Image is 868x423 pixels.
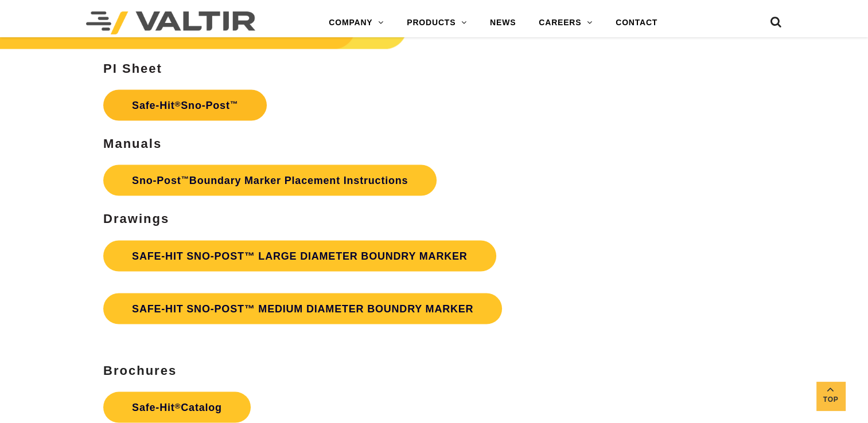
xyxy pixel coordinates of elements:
strong: PI Sheet [103,61,162,75]
a: COMPANY [317,11,395,34]
a: Top [816,382,845,410]
img: Valtir [86,11,255,34]
sup: ® [175,401,181,410]
strong: Sno‐Post Boundary Marker Placement Instructions [132,174,408,186]
strong: Drawings [103,211,169,225]
sup: ™ [181,174,189,183]
a: Safe-Hit®Catalog [103,391,251,422]
a: Sno‐Post™Boundary Marker Placement Instructions [103,164,437,195]
a: NEWS [478,11,527,34]
strong: Brochures [103,363,177,377]
a: SAFE-HIT SNO-POST™ LARGE DIAMETER BOUNDRY MARKER [103,240,496,271]
a: CAREERS [527,11,604,34]
strong: Manuals [103,136,162,150]
a: Safe-Hit®Sno-Post™ [103,89,267,120]
sup: ® [175,99,181,108]
sup: ™ [230,99,238,108]
a: PRODUCTS [395,11,478,34]
a: CONTACT [604,11,669,34]
span: Top [816,393,845,406]
a: SAFE-HIT SNO-POST™ MEDIUM DIAMETER BOUNDRY MARKER [103,293,502,324]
